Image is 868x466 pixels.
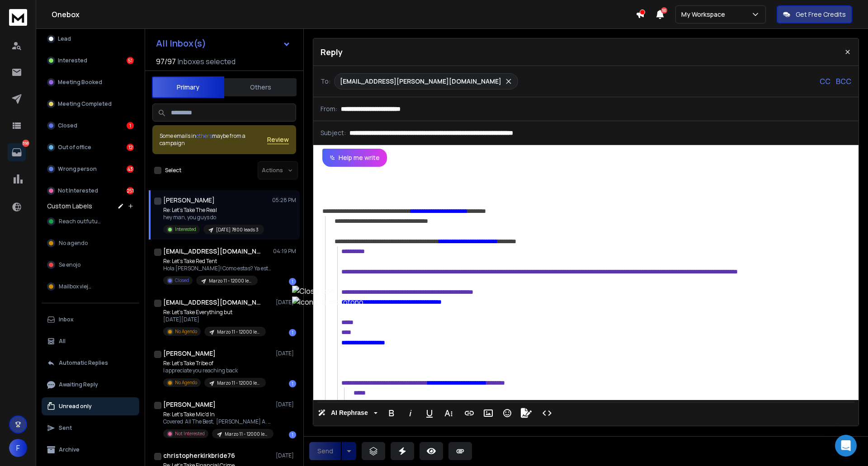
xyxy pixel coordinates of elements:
[175,226,196,233] p: Interested
[58,57,87,64] p: Interested
[163,400,216,409] h1: [PERSON_NAME]
[42,212,139,231] button: Reach outfuture
[58,144,91,151] p: Out of office
[329,409,370,417] span: AI Rephrase
[152,76,224,98] button: Primary
[163,196,215,205] h1: [PERSON_NAME]
[178,56,236,67] h3: Inboxes selected
[835,435,857,457] div: Open Intercom Messenger
[47,202,92,211] h3: Custom Labels
[42,441,139,459] button: Archive
[820,76,830,87] p: CC
[42,419,139,437] button: Sent
[163,258,272,265] p: Re: Let’s Take Red Tent
[9,439,27,457] button: F
[59,381,98,388] p: Awaiting Reply
[42,376,139,394] button: Awaiting Reply
[9,9,27,26] img: logo
[42,234,139,252] button: No agendo
[42,182,139,200] button: Not Interested251
[58,122,77,129] p: Closed
[216,226,259,233] p: [DATE] 7800 leads 3
[42,160,139,178] button: Wrong person43
[316,404,379,422] button: AI Rephrase
[156,39,206,48] h1: All Inbox(s)
[127,57,134,64] div: 51
[165,167,181,174] label: Select
[58,165,97,173] p: Wrong person
[59,316,74,323] p: Inbox
[273,248,296,255] p: 04:19 PM
[421,404,438,422] button: Underline (Ctrl+U)
[42,73,139,91] button: Meeting Booked
[217,380,260,386] p: Marzo 11 - 12000 leads G Personal
[52,9,636,20] h1: Onebox
[163,367,266,374] p: I appreciate you reaching back
[59,338,66,345] p: All
[149,34,298,52] button: All Inbox(s)
[42,397,139,415] button: Unread only
[163,360,266,367] p: Re: Let’s Take Tribe of
[59,359,108,367] p: Automatic Replies
[42,117,139,135] button: Closed1
[209,278,252,284] p: Marzo 11 - 12000 leads G Personal
[163,349,216,358] h1: [PERSON_NAME]
[163,309,266,316] p: Re: Let’s Take Everything but
[42,256,139,274] button: Se enojo
[289,431,296,438] div: 1
[59,240,88,247] span: No agendo
[59,424,72,432] p: Sent
[322,149,387,167] button: Help me write
[163,214,264,221] p: hey man, you guys do
[163,298,263,307] h1: [EMAIL_ADDRESS][DOMAIN_NAME]
[42,138,139,156] button: Out of office12
[42,95,139,113] button: Meeting Completed
[163,207,264,214] p: Re: Let’s Take The Real
[163,316,266,323] p: [DATE][DATE]
[163,265,272,272] p: Hola [PERSON_NAME]! Como estas? Ya estas
[272,197,296,204] p: 05:28 PM
[22,140,29,147] p: 358
[58,35,71,42] p: Lead
[59,283,94,290] span: Mailbox viejos
[127,165,134,173] div: 43
[340,77,501,86] p: [EMAIL_ADDRESS][PERSON_NAME][DOMAIN_NAME]
[42,354,139,372] button: Automatic Replies
[276,401,296,408] p: [DATE]
[499,404,516,422] button: Emoticons
[440,404,457,422] button: More Text
[175,379,197,386] p: No Agendo
[42,52,139,70] button: Interested51
[58,187,98,194] p: Not Interested
[538,404,556,422] button: Code View
[163,451,235,460] h1: christopherkirkbride76
[156,56,176,67] span: 97 / 97
[292,297,363,307] img: Icono de micrófono
[321,46,343,58] p: Reply
[224,77,297,97] button: Others
[42,30,139,48] button: Lead
[461,404,478,422] button: Insert Link (Ctrl+K)
[217,329,260,335] p: Marzo 11 - 12000 leads G Personal
[163,411,272,418] p: Re: Let’s Take Mic’d In
[276,350,296,357] p: [DATE]
[59,403,92,410] p: Unread only
[383,404,400,422] button: Bold (Ctrl+B)
[175,430,205,437] p: Not Interested
[321,104,337,113] p: From:
[196,132,212,140] span: others
[292,286,363,297] img: Close icon
[480,404,497,422] button: Insert Image (Ctrl+P)
[289,329,296,336] div: 1
[127,144,134,151] div: 12
[175,328,197,335] p: No Agendo
[160,132,267,147] div: Some emails in maybe from a campaign
[777,5,852,24] button: Get Free Credits
[267,135,289,144] span: Review
[276,452,296,459] p: [DATE]
[59,446,80,453] p: Archive
[59,261,80,268] span: Se enojo
[175,277,189,284] p: Closed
